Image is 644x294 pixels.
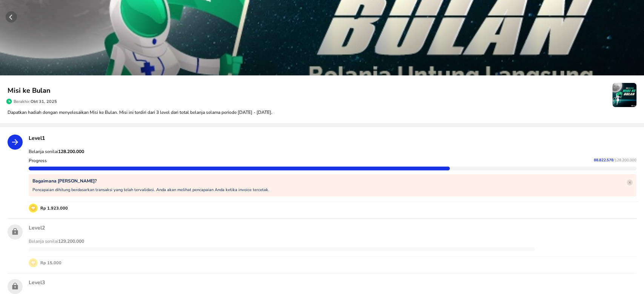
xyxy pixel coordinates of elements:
[14,99,57,104] p: Berakhir:
[32,187,269,193] p: Pencapaian dihitung berdasarkan transaksi yang telah tervalidasi. Anda akan melihat pencapaian An...
[58,149,84,155] strong: 128.200.000
[29,149,84,155] span: Belanja senilai
[612,83,636,107] img: mission-icon-21835
[29,158,47,164] p: Progress
[32,178,269,184] p: Bagaimana [PERSON_NAME]?
[8,86,612,96] p: Misi ke Bulan
[29,224,636,231] p: Level 2
[38,260,61,266] p: Rp 15.000
[29,238,84,244] span: Belanja senilai
[38,205,68,211] p: Rp 1.923.000
[58,238,84,244] strong: 129.200.000
[8,109,636,116] p: Dapatkan hadiah dengan menyelesaikan Misi ke Bulan. Misi ini terdiri dari 3 level dari total bela...
[29,279,636,286] p: Level 3
[594,158,613,163] span: 88.822.578
[29,135,636,142] p: Level 1
[31,99,57,104] span: Okt 31, 2025
[613,158,636,163] span: / 128.200.000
